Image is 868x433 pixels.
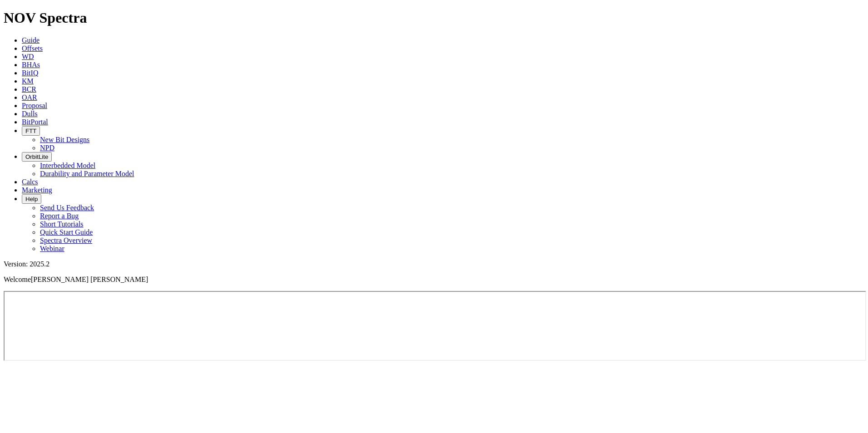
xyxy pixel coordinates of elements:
[40,144,54,152] a: NPD
[40,204,94,212] a: Send Us Feedback
[22,194,41,204] button: Help
[22,186,52,194] a: Marketing
[25,128,36,134] span: FTT
[31,276,148,283] span: [PERSON_NAME] [PERSON_NAME]
[40,228,93,236] a: Quick Start Guide
[4,10,864,26] h1: NOV Spectra
[22,102,47,109] a: Proposal
[22,44,43,52] a: Offsets
[22,118,48,126] a: BitPortal
[40,220,84,228] a: Short Tutorials
[22,178,38,186] a: Calcs
[4,276,864,284] p: Welcome
[22,93,37,101] a: OAR
[22,110,38,118] a: Dulls
[22,69,38,77] a: BitIQ
[22,152,52,162] button: OrbitLite
[40,162,95,169] a: Interbedded Model
[40,245,64,252] a: Webinar
[22,61,40,69] a: BHAs
[22,126,40,136] button: FTT
[25,196,38,202] span: Help
[40,136,89,143] a: New Bit Designs
[40,236,92,244] a: Spectra Overview
[40,170,134,177] a: Durability and Parameter Model
[22,53,34,60] a: WD
[25,153,48,160] span: OrbitLite
[22,85,36,93] a: BCR
[22,77,34,85] a: KM
[22,36,39,44] a: Guide
[4,260,864,268] div: Version: 2025.2
[40,212,79,220] a: Report a Bug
